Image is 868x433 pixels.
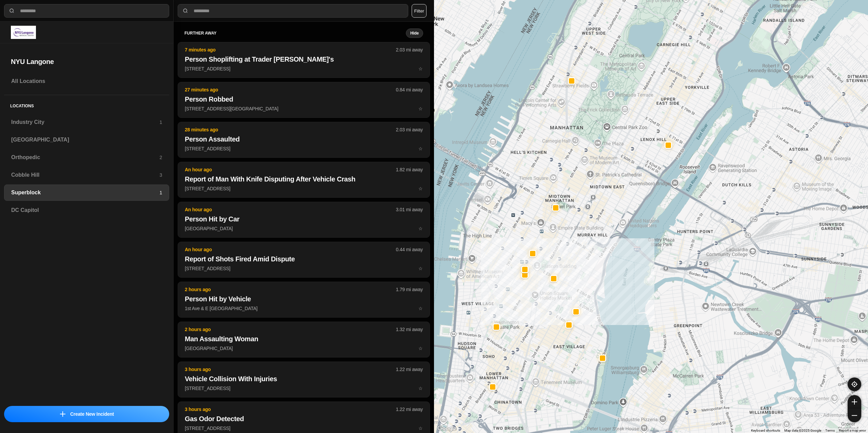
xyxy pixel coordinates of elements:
[848,377,861,391] button: recenter
[418,66,423,71] span: star
[185,286,396,293] p: 2 hours ago
[178,265,430,271] a: An hour ago0.44 mi awayReport of Shots Fired Amid Dispute[STREET_ADDRESS]star
[185,334,423,344] h2: Man Assaulting Woman
[396,46,423,53] p: 2.03 mi away
[4,149,169,166] a: Orthopedic2
[185,65,423,72] p: [STREET_ADDRESS]
[436,424,458,433] a: Open this area in Google Maps (opens a new window)
[839,429,866,432] a: Report a map error
[396,206,423,213] p: 3.01 mi away
[70,411,114,417] p: Create New Incident
[178,322,430,358] button: 2 hours ago1.32 mi awayMan Assaulting Woman[GEOGRAPHIC_DATA]star
[185,225,423,232] p: [GEOGRAPHIC_DATA]
[178,122,430,158] button: 28 minutes ago2.03 mi awayPerson Assaulted[STREET_ADDRESS]star
[396,126,423,133] p: 2.03 mi away
[396,406,423,413] p: 1.22 mi away
[185,174,423,184] h2: Report of Man With Knife Disputing After Vehicle Crash
[4,406,169,422] button: iconCreate New Incident
[418,386,423,391] span: star
[11,189,159,197] h3: Superblock
[396,286,423,293] p: 1.79 mi away
[185,206,396,213] p: An hour ago
[4,185,169,201] a: Superblock1
[396,246,423,253] p: 0.44 mi away
[11,118,159,126] h3: Industry City
[178,385,430,391] a: 3 hours ago1.22 mi awayVehicle Collision With Injuries[STREET_ADDRESS]star
[8,7,15,14] img: search
[178,345,430,351] a: 2 hours ago1.32 mi awayMan Assaulting Woman[GEOGRAPHIC_DATA]star
[184,30,406,36] h5: further away
[418,346,423,351] span: star
[848,409,861,422] button: zoom-out
[848,395,861,409] button: zoom-in
[185,254,423,264] h2: Report of Shots Fired Amid Dispute
[11,136,162,144] h3: [GEOGRAPHIC_DATA]
[185,105,423,112] p: [STREET_ADDRESS][GEOGRAPHIC_DATA]
[11,77,162,85] h3: All Locations
[185,294,423,304] h2: Person Hit by Vehicle
[178,282,430,318] button: 2 hours ago1.79 mi awayPerson Hit by Vehicle1st Ave & E [GEOGRAPHIC_DATA]star
[418,226,423,231] span: star
[178,82,430,118] button: 27 minutes ago0.84 mi awayPerson Robbed[STREET_ADDRESS][GEOGRAPHIC_DATA]star
[178,362,430,397] button: 3 hours ago1.22 mi awayVehicle Collision With Injuries[STREET_ADDRESS]star
[178,305,430,311] a: 2 hours ago1.79 mi awayPerson Hit by Vehicle1st Ave & E [GEOGRAPHIC_DATA]star
[178,425,430,431] a: 3 hours ago1.22 mi awayGas Odor Detected[STREET_ADDRESS]star
[436,424,458,433] img: Google
[185,214,423,224] h2: Person Hit by Car
[4,167,169,183] a: Cobble Hill3
[185,246,396,253] p: An hour ago
[396,366,423,373] p: 1.22 mi away
[178,106,430,111] a: 27 minutes ago0.84 mi awayPerson Robbed[STREET_ADDRESS][GEOGRAPHIC_DATA]star
[11,57,162,66] h2: NYU Langone
[396,326,423,333] p: 1.32 mi away
[185,374,423,384] h2: Vehicle Collision With Injuries
[406,28,423,38] button: Hide
[159,154,162,161] p: 2
[185,94,423,104] h2: Person Robbed
[185,385,423,392] p: [STREET_ADDRESS]
[159,172,162,178] p: 3
[185,134,423,144] h2: Person Assaulted
[159,189,162,196] p: 1
[410,30,419,36] small: Hide
[185,86,396,93] p: 27 minutes ago
[4,73,169,89] a: All Locations
[418,186,423,191] span: star
[396,86,423,93] p: 0.84 mi away
[185,305,423,312] p: 1st Ave & E [GEOGRAPHIC_DATA]
[825,429,835,432] a: Terms (opens in new tab)
[11,26,36,39] img: logo
[185,326,396,333] p: 2 hours ago
[185,185,423,192] p: [STREET_ADDRESS]
[4,95,169,114] h5: Locations
[852,413,857,418] img: zoom-out
[178,42,430,78] button: 7 minutes ago2.03 mi awayPerson Shoplifting at Trader [PERSON_NAME]'s[STREET_ADDRESS]star
[851,381,857,387] img: recenter
[185,55,423,64] h2: Person Shoplifting at Trader [PERSON_NAME]'s
[418,106,423,111] span: star
[185,265,423,272] p: [STREET_ADDRESS]
[11,171,159,179] h3: Cobble Hill
[11,153,159,161] h3: Orthopedic
[185,425,423,432] p: [STREET_ADDRESS]
[185,406,396,413] p: 3 hours ago
[751,428,780,433] button: Keyboard shortcuts
[178,146,430,151] a: 28 minutes ago2.03 mi awayPerson Assaulted[STREET_ADDRESS]star
[4,132,169,148] a: [GEOGRAPHIC_DATA]
[178,225,430,231] a: An hour ago3.01 mi awayPerson Hit by Car[GEOGRAPHIC_DATA]star
[4,202,169,218] a: DC Capitol
[185,345,423,352] p: [GEOGRAPHIC_DATA]
[418,146,423,151] span: star
[178,66,430,71] a: 7 minutes ago2.03 mi awayPerson Shoplifting at Trader [PERSON_NAME]'s[STREET_ADDRESS]star
[185,366,396,373] p: 3 hours ago
[159,119,162,126] p: 1
[185,166,396,173] p: An hour ago
[185,46,396,53] p: 7 minutes ago
[418,306,423,311] span: star
[412,4,427,18] button: Filter
[178,186,430,191] a: An hour ago1.82 mi awayReport of Man With Knife Disputing After Vehicle Crash[STREET_ADDRESS]star
[178,162,430,198] button: An hour ago1.82 mi awayReport of Man With Knife Disputing After Vehicle Crash[STREET_ADDRESS]star
[185,126,396,133] p: 28 minutes ago
[418,426,423,431] span: star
